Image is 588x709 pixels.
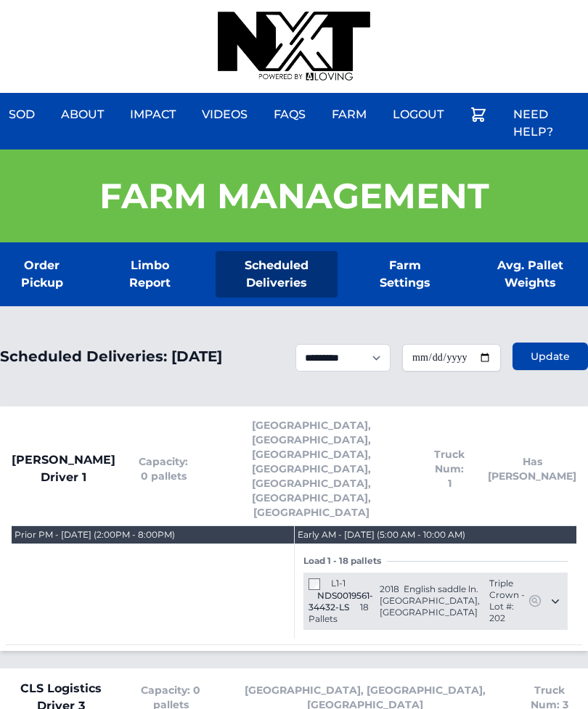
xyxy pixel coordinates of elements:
span: L1-1 [331,578,346,589]
h1: Farm Management [99,179,489,213]
span: [GEOGRAPHIC_DATA], [GEOGRAPHIC_DATA], [GEOGRAPHIC_DATA], [GEOGRAPHIC_DATA], [GEOGRAPHIC_DATA], [G... [211,418,411,520]
a: Limbo Report [107,251,193,298]
a: Farm Settings [361,251,449,298]
div: Prior PM - [DATE] (2:00PM - 8:00PM) [15,529,175,541]
span: Triple Crown - Lot #: 202 [489,578,528,624]
button: Update [513,343,588,370]
span: Load 1 - 18 pallets [303,555,387,567]
a: Farm [323,97,375,132]
a: FAQs [265,97,314,132]
a: Videos [193,97,256,132]
a: Logout [384,97,452,132]
span: [PERSON_NAME] Driver 1 [12,451,115,486]
a: Impact [121,97,184,132]
span: Capacity: 0 pallets [139,454,188,483]
div: Early AM - [DATE] (5:00 AM - 10:00 AM) [298,529,465,541]
img: nextdaysod.com Logo [218,12,370,81]
span: Truck Num: 1 [434,447,465,491]
span: 18 Pallets [309,602,369,624]
a: Scheduled Deliveries [216,251,338,298]
span: 2018 English saddle ln. [GEOGRAPHIC_DATA], [GEOGRAPHIC_DATA] [380,583,489,618]
span: Has [PERSON_NAME] [488,454,576,483]
span: NDS0019561-34432-LS [309,590,373,612]
a: Need Help? [505,97,588,149]
span: Update [531,349,570,364]
a: Avg. Pallet Weights [472,251,588,298]
a: About [52,97,113,132]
